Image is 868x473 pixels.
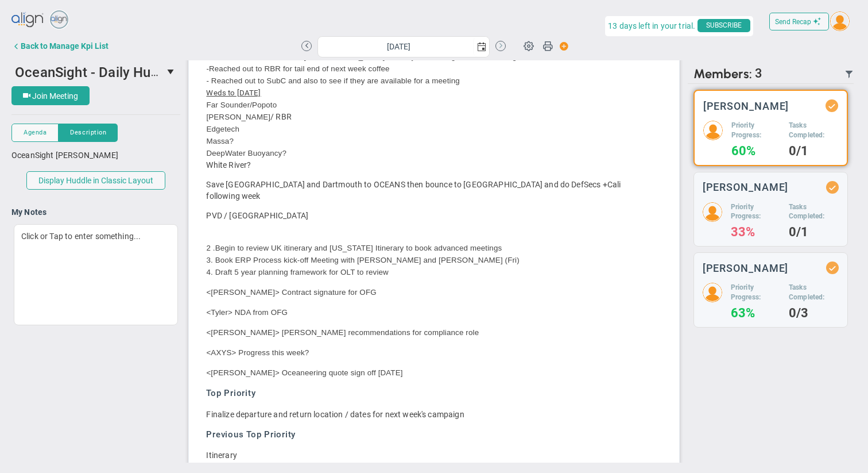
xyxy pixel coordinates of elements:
[59,124,118,142] button: Description
[755,66,762,82] span: 3
[731,227,780,237] h4: 33%
[26,171,165,190] button: Display Huddle in Classic Layout
[11,9,45,32] img: align-logo.svg
[731,283,780,302] h5: Priority Progress:
[209,64,390,73] span: Reached out to RBR for tail end of next week coffee
[703,121,723,140] img: 204746.Person.photo
[697,19,750,32] span: SUBSCRIBE
[830,11,850,31] img: 204746.Person.photo
[206,211,308,220] span: PVD / [GEOGRAPHIC_DATA]
[789,308,839,318] h4: 0/3
[554,39,569,54] span: Action Button
[70,128,106,137] span: Description
[703,182,789,193] h3: [PERSON_NAME]
[789,146,838,156] h4: 0/1
[206,328,479,337] span: <[PERSON_NAME]> [PERSON_NAME] recommendations for compliance role
[703,283,722,302] img: 206891.Person.photo
[828,102,836,110] div: Updated Status
[206,308,288,317] span: <Tyler> NDA from OFG
[11,207,180,217] h4: My Notes
[206,160,251,170] span: White River?
[206,387,656,399] h3: Top Priority
[731,202,780,222] h5: Priority Progress:
[703,263,789,274] h3: [PERSON_NAME]
[206,244,502,252] span: 2 .Begin to review UK itinerary and [US_STATE] Itinerary to book advanced meetings
[206,125,286,157] span: Edgetech Massa? DeepWater Buoyancy?
[206,256,519,264] span: 3. Book ERP Process kick-off Meeting with [PERSON_NAME] and [PERSON_NAME] (Fri)
[32,91,78,101] span: Join Meeting
[206,368,402,377] span: <[PERSON_NAME]> Oceaneering quote sign off [DATE]
[270,112,292,121] span: / RBR
[789,227,839,237] h4: 0/1
[15,63,178,80] span: OceanSight - Daily Huddle
[518,34,540,56] span: Huddle Settings
[608,19,695,33] span: 13 days left in your trial.
[24,128,46,137] span: Agenda
[703,202,722,222] img: 204747.Person.photo
[206,64,209,73] span: -
[789,202,839,222] h5: Tasks Completed:
[693,66,752,82] span: Members:
[542,40,553,56] span: Print Huddle
[731,308,780,318] h4: 63%
[703,101,789,111] h3: [PERSON_NAME]
[206,268,388,276] span: 4. Draft 5 year planning framework for OLT to review
[206,410,464,419] span: Finalize departure and return location / dates for next week's campaign
[21,41,108,51] div: Back to Manage Kpi List
[11,34,108,57] button: Back to Manage Kpi List
[828,183,836,191] div: Updated Status
[473,37,489,57] span: select
[206,180,607,189] span: Save [GEOGRAPHIC_DATA] and Dartmouth to OCEANS then bounce to [GEOGRAPHIC_DATA] and do DefSecs +
[11,124,59,142] button: Agenda
[731,121,780,140] h5: Priority Progress:
[206,348,309,357] span: <AXYS> Progress this week?
[206,288,376,297] span: <[PERSON_NAME]> Contract signature for OFG
[206,76,459,121] span: - Reached out to SubC and also to see if they are available for a meeting Far Sounder/Popoto [PER...
[11,86,90,105] button: Join Meeting
[731,146,780,156] h4: 60%
[789,121,838,140] h5: Tasks Completed:
[789,283,839,302] h5: Tasks Completed:
[163,62,181,82] span: select
[206,89,261,97] span: Weds to [DATE]
[14,224,178,325] div: Click or Tap to enter something...
[775,18,811,26] span: Send Recap
[828,264,836,272] div: Updated Status
[11,151,118,160] span: OceanSight [PERSON_NAME]
[769,13,829,30] button: Send Recap
[844,70,854,79] span: Filter Updated Members
[206,449,237,461] div: Itinerary
[206,429,656,441] h3: Previous Top Priority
